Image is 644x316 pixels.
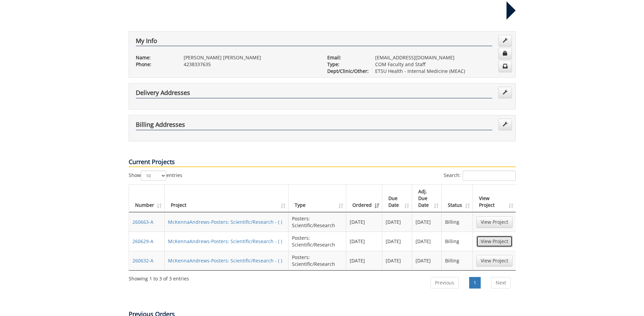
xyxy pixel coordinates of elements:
[382,232,412,251] td: [DATE]
[184,54,317,61] p: [PERSON_NAME] [PERSON_NAME]
[136,61,173,68] p: Phone:
[476,255,513,266] a: View Project
[412,251,442,270] td: [DATE]
[129,185,165,212] th: Number: activate to sort column ascending
[375,68,509,75] p: ETSU Health - Internal Medicine (MEAC)
[498,87,512,98] a: Edit Addresses
[165,185,289,212] th: Project: activate to sort column ascending
[327,61,365,68] p: Type:
[498,35,512,46] a: Edit Info
[346,251,382,270] td: [DATE]
[289,251,346,270] td: Posters: Scientific/Research
[442,232,473,251] td: Billing
[132,238,153,244] a: 260629-A
[498,119,512,130] a: Edit Addresses
[327,68,365,75] p: Dept/Clinic/Other:
[498,48,512,59] a: Change Password
[168,257,282,264] a: McKennaAndrews-Posters: Scientific/Research - ( )
[168,219,282,225] a: McKennaAndrews-Posters: Scientific/Research - ( )
[375,54,509,61] p: [EMAIL_ADDRESS][DOMAIN_NAME]
[132,219,153,225] a: 260663-A
[469,277,481,289] a: 1
[129,171,182,181] label: Show entries
[444,171,516,181] label: Search:
[136,38,492,46] h4: My Info
[382,212,412,232] td: [DATE]
[289,212,346,232] td: Posters: Scientific/Research
[289,185,346,212] th: Type: activate to sort column ascending
[375,61,509,68] p: COM Faculty and Staff
[476,216,513,228] a: View Project
[442,251,473,270] td: Billing
[168,238,282,244] a: McKennaAndrews-Posters: Scientific/Research - ( )
[430,277,459,289] a: Previous
[129,273,189,282] div: Showing 1 to 3 of 3 entries
[184,61,317,68] p: 4238337635
[412,185,442,212] th: Adj. Due Date: activate to sort column ascending
[382,185,412,212] th: Due Date: activate to sort column ascending
[136,90,492,98] h4: Delivery Addresses
[473,185,516,212] th: View Project: activate to sort column ascending
[346,212,382,232] td: [DATE]
[498,61,512,72] a: Change Communication Preferences
[327,54,365,61] p: Email:
[141,171,166,181] select: Showentries
[491,277,511,289] a: Next
[476,236,513,247] a: View Project
[412,232,442,251] td: [DATE]
[442,212,473,232] td: Billing
[136,54,173,61] p: Name:
[382,251,412,270] td: [DATE]
[412,212,442,232] td: [DATE]
[136,121,492,130] h4: Billing Addresses
[346,232,382,251] td: [DATE]
[289,232,346,251] td: Posters: Scientific/Research
[442,185,473,212] th: Status: activate to sort column ascending
[132,257,153,264] a: 260632-A
[463,171,516,181] input: Search:
[129,158,516,167] p: Current Projects
[346,185,382,212] th: Ordered: activate to sort column ascending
